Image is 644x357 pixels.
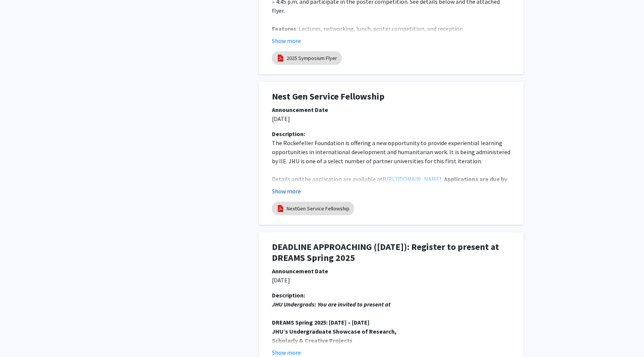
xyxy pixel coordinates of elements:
div: Description: [272,129,510,138]
iframe: Chat [6,323,32,351]
img: pdf_icon.png [276,204,285,213]
strong: JHU’s Undergraduate Showcase of Research, [272,328,397,335]
p: Details and the application are available at . [272,175,510,193]
div: Description: [272,291,510,300]
button: Show more [272,36,301,45]
p: [DATE] [272,276,510,285]
div: Announcement Date [272,267,510,276]
a: 2025 Symposium Flyer [287,54,337,62]
h1: DEADLINE APPROACHING ([DATE]): Register to present at DREAMS Spring 2025 [272,242,510,264]
em: JHU Undergrads: You are invited to present at [272,300,391,308]
p: The Rockefeller Foundation is offering a new opportunity to provide experiential learning opportu... [272,138,510,165]
div: Announcement Date [272,105,510,114]
h1: Nest Gen Service Fellowship [272,91,510,102]
p: : Lectures, networking, lunch, poster competition, and reception [272,24,510,33]
a: NextGen Service Fellowship [287,205,349,213]
a: [URL][DOMAIN_NAME]. [383,175,443,183]
button: Show more [272,187,301,196]
strong: Features [272,25,296,32]
strong: DREAMS Spring 2025: [DATE] – [DATE] [272,319,369,326]
img: pdf_icon.png [276,54,285,62]
strong: Scholarly & Creative Projects [272,337,353,344]
p: [DATE] [272,114,510,123]
button: Show more [272,348,301,357]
